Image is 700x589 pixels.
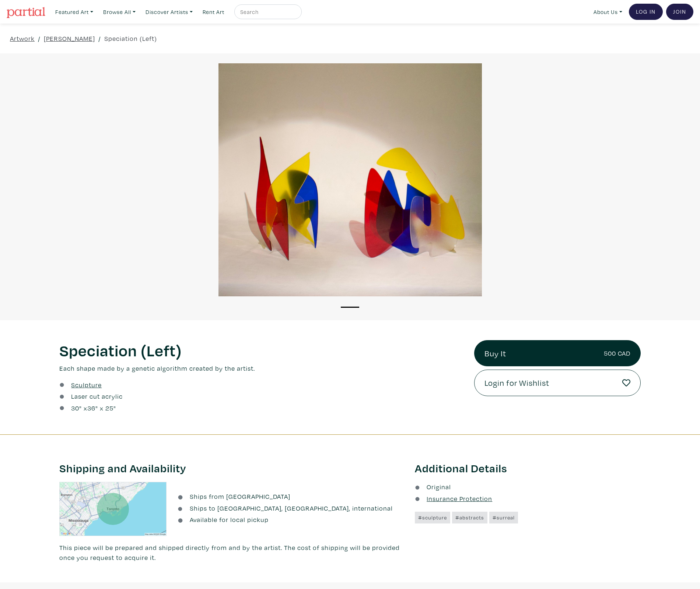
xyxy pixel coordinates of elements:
[341,307,359,308] button: 1 of 1
[44,33,95,43] a: [PERSON_NAME]
[178,491,403,501] li: Ships from [GEOGRAPHIC_DATA]
[604,348,630,358] small: 500 CAD
[71,381,102,389] u: Sculpture
[415,461,641,475] h3: Additional Details
[38,33,41,43] span: /
[59,461,404,475] h3: Shipping and Availability
[98,33,101,43] span: /
[629,4,663,20] a: Log In
[59,543,404,562] p: This piece will be prepared and shipped directly from and by the artist. The cost of shipping wil...
[59,340,463,360] h1: Speciation (Left)
[239,7,295,17] input: Search
[590,4,626,20] a: About Us
[415,512,450,523] a: #sculpture
[104,33,157,43] a: Speciation (Left)
[415,494,492,503] a: Insurance Protection
[59,482,167,536] img: staticmap
[666,4,693,20] a: Join
[178,503,403,513] li: Ships to [GEOGRAPHIC_DATA], [GEOGRAPHIC_DATA], international
[71,404,79,412] span: 30
[178,515,403,525] li: Available for local pickup
[474,340,641,367] a: Buy It500 CAD
[71,380,102,390] a: Sculpture
[484,377,549,389] span: Login for Wishlist
[87,404,95,412] span: 36
[415,482,641,492] li: Original
[100,4,139,20] a: Browse All
[199,4,228,20] a: Rent Art
[52,4,97,20] a: Featured Art
[10,33,35,43] a: Artwork
[427,494,492,503] u: Insurance Protection
[71,391,123,401] a: Laser cut acrylic
[71,403,116,413] div: " x " x 25"
[59,363,463,373] p: Each shape made by a genetic algorithm created by the artist.
[452,512,487,523] a: #abstracts
[474,370,641,396] a: Login for Wishlist
[489,512,518,523] a: #surreal
[142,4,196,20] a: Discover Artists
